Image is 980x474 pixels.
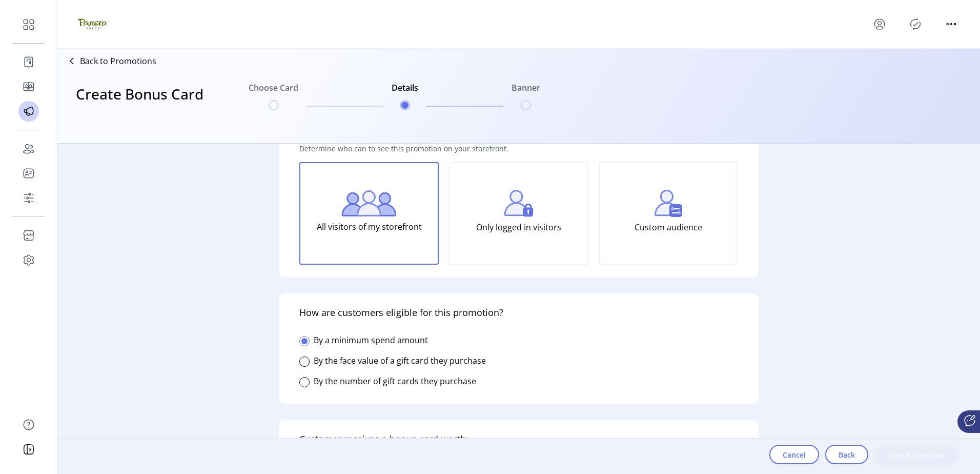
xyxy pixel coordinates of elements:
[825,445,868,464] button: Back
[635,217,702,238] p: Custom audience
[783,449,806,460] span: Cancel
[314,355,486,366] label: By the face value of a gift card they purchase
[314,376,476,387] label: By the number of gift cards they purchase
[317,216,422,237] p: All visitors of my storefront
[80,55,156,67] p: Back to Promotions
[341,190,397,216] img: all-visitors.png
[871,16,888,32] button: menu
[78,10,107,38] img: logo
[392,82,418,100] h6: Details
[839,449,855,460] span: Back
[504,190,534,217] img: login-visitors.png
[299,432,468,450] h5: Customer receives a bonus card worth:
[907,16,924,32] button: Publisher Panel
[769,445,819,464] button: Cancel
[76,83,203,125] h3: Create Bonus Card
[299,306,503,330] h5: How are customers eligible for this promotion?
[314,334,428,346] label: By a minimum spend amount
[476,217,561,238] p: Only logged in visitors
[299,135,508,162] p: Determine who can to see this promotion on your storefront.
[655,190,682,217] img: custom-visitors.png
[943,16,959,32] button: menu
